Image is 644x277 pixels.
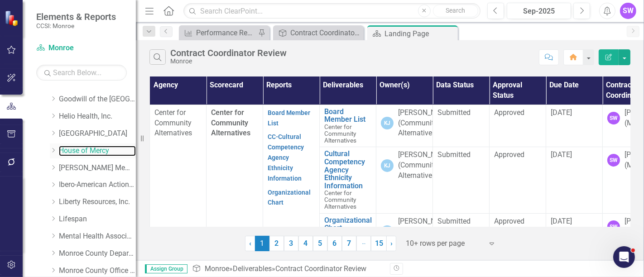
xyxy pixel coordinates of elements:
[59,214,136,224] a: Lifespan
[36,43,127,53] a: Monroe
[324,123,356,144] span: Center for Community Alternatives
[5,10,21,26] img: ClearPoint Strategy
[313,236,327,251] a: 5
[170,58,287,65] div: Monroe
[59,197,136,207] a: Liberty Resources, Inc.
[437,108,471,117] span: Submitted
[433,213,490,256] td: Double-Click to Edit
[290,27,361,38] div: Contract Coordinator Review
[381,159,394,172] div: KJ
[494,150,524,159] span: Approved
[320,147,376,213] td: Double-Click to Edit Right Click for Context Menu
[183,3,481,19] input: Search ClearPoint...
[59,266,136,276] a: Monroe County Office of Mental Health
[324,189,356,210] span: Center for Community Alternatives
[376,105,433,147] td: Double-Click to Edit
[154,108,202,139] p: Center for Community Alternatives
[490,147,546,213] td: Double-Click to Edit
[284,236,298,251] a: 3
[398,216,452,248] div: [PERSON_NAME] (Community Alternatives)
[433,147,490,213] td: Double-Click to Edit
[371,236,387,251] a: 15
[268,189,311,206] a: Organizational Chart
[546,213,603,256] td: Double-Click to Edit
[211,108,250,138] span: Center for Community Alternatives
[551,108,572,117] span: [DATE]
[613,246,635,268] iframe: Intercom live chat
[36,11,116,22] span: Elements & Reports
[446,7,465,14] span: Search
[150,105,207,256] td: Double-Click to Edit
[551,150,572,159] span: [DATE]
[268,109,310,127] a: Board Member List
[275,264,366,273] div: Contract Coordinator Review
[275,27,361,38] a: Contract Coordinator Review
[36,65,127,81] input: Search Below...
[233,264,272,273] a: Deliverables
[59,146,136,156] a: House of Mercy
[269,236,284,251] a: 2
[320,213,376,256] td: Double-Click to Edit Right Click for Context Menu
[59,111,136,122] a: Helio Health, Inc.
[376,213,433,256] td: Double-Click to Edit
[494,217,524,225] span: Approved
[546,147,603,213] td: Double-Click to Edit
[620,3,636,19] button: SW
[320,105,376,147] td: Double-Click to Edit Right Click for Context Menu
[437,150,471,159] span: Submitted
[255,236,269,251] span: 1
[510,6,568,17] div: Sep-2025
[205,264,229,273] a: Monroe
[507,3,571,19] button: Sep-2025
[36,22,116,29] small: CCSI: Monroe
[181,27,256,38] a: Performance Report
[376,147,433,213] td: Double-Click to Edit
[551,217,572,225] span: [DATE]
[490,213,546,256] td: Double-Click to Edit
[59,94,136,105] a: Goodwill of the [GEOGRAPHIC_DATA]
[268,133,304,181] a: CC-Cultural Competency Agency Ethnicity Information
[59,248,136,259] a: Monroe County Department of Social Services
[192,264,383,274] div: » »
[490,105,546,147] td: Double-Click to Edit
[398,108,452,139] div: [PERSON_NAME] (Community Alternatives)
[145,264,187,273] span: Assign Group
[381,225,394,238] div: KJ
[437,217,471,225] span: Submitted
[59,129,136,139] a: [GEOGRAPHIC_DATA]
[607,112,620,124] div: SW
[381,117,394,129] div: KJ
[249,239,251,248] span: ‹
[59,163,136,173] a: [PERSON_NAME] Memorial Institute, Inc.
[390,239,393,248] span: ›
[433,5,478,17] button: Search
[324,108,371,124] a: Board Member List
[398,150,452,181] div: [PERSON_NAME] (Community Alternatives)
[196,27,256,38] div: Performance Report
[170,48,287,58] div: Contract Coordinator Review
[607,154,620,167] div: SW
[324,150,371,190] a: Cultural Competency Agency Ethnicity Information
[433,105,490,147] td: Double-Click to Edit
[298,236,313,251] a: 4
[494,108,524,117] span: Approved
[384,28,456,39] div: Landing Page
[263,105,320,256] td: Double-Click to Edit
[327,236,342,251] a: 6
[607,220,620,233] div: SW
[324,216,372,232] a: Organizational Chart
[59,231,136,242] a: Mental Health Association
[546,105,603,147] td: Double-Click to Edit
[59,180,136,190] a: Ibero-American Action League, Inc.
[342,236,356,251] a: 7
